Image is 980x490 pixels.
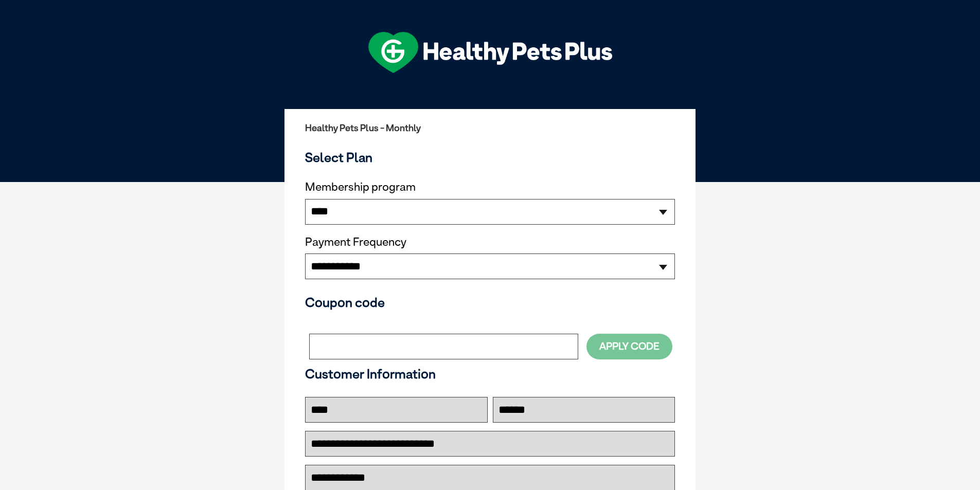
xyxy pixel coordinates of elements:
[368,32,612,73] img: hpp-logo-landscape-green-white.png
[305,180,675,194] label: Membership program
[305,235,406,249] label: Payment Frequency
[586,334,672,359] button: Apply Code
[305,366,675,382] h3: Customer Information
[305,150,675,165] h3: Select Plan
[305,295,675,310] h3: Coupon code
[305,123,675,133] h2: Healthy Pets Plus - Monthly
